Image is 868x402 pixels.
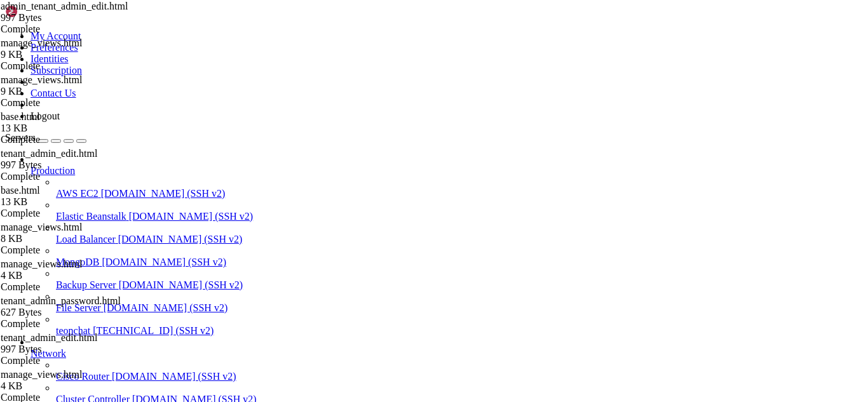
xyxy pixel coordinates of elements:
x-row: File "/usr/local/lib/python3.10/site-packages/flask/app.py", line 939, in finalize_request [5,30,703,38]
div: (0, 37) [5,311,10,319]
x-row: File "/usr/local/lib/python3.10/site-packages/flask/templating.py", line 99, in _get_source_fast [5,286,703,294]
div: Complete [1,281,118,293]
span: manage_views.html [1,222,82,232]
x-row: File "/usr/local/lib/python3.10/site-packages/flask/app.py", line 919, in full_dispatch_request [5,104,703,112]
div: Complete [1,208,118,219]
x-row: rv = self.dispatch_request() [5,129,703,137]
div: 9 KB [1,86,118,97]
div: Complete [1,355,118,366]
x-row: TypeError: The view function for 'admin_tenant_admin_new' did not return a valid response. The fu... [5,63,703,71]
x-row: Traceback (most recent call last): [5,79,703,88]
div: Complete [1,23,118,35]
x-row: File "/usr/local/lib/python3.10/site-packages/flask/app.py", line 1212, in make_response [5,46,703,55]
span: manage_views.html [1,258,82,269]
span: admin_tenant_admin_edit.html [1,1,128,23]
div: 997 Bytes [1,159,118,171]
div: 4 KB [1,270,118,281]
x-row: raise TemplateNotFound(template) [5,294,703,302]
x-row: template = self.loader.load(self, name, self.make_globals(globals)) [5,245,703,253]
x-row: File "/usr/local/lib/python3.10/site-packages/flask/templating.py", line 149, in render_template [5,187,703,195]
span: base.html [1,185,40,196]
x-row: return current_app.ensure_sync(func)(*args, **kwargs) [5,162,703,170]
div: Complete [1,171,118,182]
x-row: File "/app/main.py", line 1447, in admin_tenant_admin_edit [5,170,703,178]
span: tenant_admin_edit.html [1,148,118,171]
span: manage_views.html [1,37,82,48]
x-row: return self.finalize_request(rv) [5,22,703,30]
x-row: File "/usr/local/lib/python3.10/site-packages/jinja2/environment.py", line 975, in _load_template [5,236,703,245]
div: 8 KB [1,233,118,245]
x-row: File "/usr/local/lib/python3.10/site-packages/jinja2/loaders.py", line 126, in load [5,253,703,261]
span: manage_views.html [1,222,118,245]
x-row: return self._load_template(name, globals) [5,228,703,236]
div: 13 KB [1,196,118,208]
span: manage_views.html [1,74,82,85]
div: Complete [1,60,118,72]
x-row: rv = self.handle_user_exception(e) [5,112,703,121]
x-row: File "/usr/local/lib/python3.10/site-packages/flask/app.py", line 1511, in wsgi_app [5,88,703,96]
span: tenant_admin_edit.html [1,148,97,159]
x-row: return render_template('admin/tenant_admin_edit.html', tenant=tenant) [5,178,703,187]
x-row: File "/usr/local/lib/python3.10/site-packages/flask/templating.py", line 65, in get_source [5,269,703,278]
div: Complete [1,318,118,330]
div: 627 Bytes [1,307,118,318]
span: tenant_admin_edit.html [1,332,97,343]
span: base.html [1,111,118,134]
x-row: File "/usr/local/lib/python3.10/site-packages/flask/app.py", line 902, in dispatch_request [5,137,703,145]
x-row: return self.get_template(template_name_or_list, parent, globals) [5,211,703,220]
x-row: raise TypeError( [5,55,703,63]
span: base.html [1,185,118,208]
div: 997 Bytes [1,12,118,23]
div: Complete [1,245,118,256]
span: tenant_admin_password.html [1,295,121,306]
x-row: File "/usr/local/lib/python3.10/site-packages/flask/app.py", line 920, in full_dispatch_request [5,13,703,22]
x-row: File "/usr/local/lib/python3.10/site-packages/jinja2/environment.py", line 1016, in get_template [5,220,703,228]
span: base.html [1,111,40,122]
span: admin_tenant_admin_edit.html [1,1,128,11]
span: manage_views.html [1,369,118,392]
span: manage_views.html [1,369,82,380]
x-row: response = self.full_dispatch_request() [5,96,703,104]
x-row: return self.ensure_sync(self.view_functions[rule.endpoint])(**view_args) # type: ignore[no-any-re... [5,145,703,154]
span: manage_views.html [1,37,118,60]
span: manage_views.html [1,258,118,281]
x-row: File "/usr/local/lib/python3.10/site-packages/jinja2/environment.py", line 1087, in get_or_select... [5,203,703,211]
x-row: [[DATE] 03:00:15,459] ERROR in app: Exception on /admin/tenant-admin/edit [GET] [5,71,703,79]
x-row: source, filename, uptodate = self.get_source(environment, name) [5,261,703,269]
x-row: jinja2.exceptions.TemplateNotFound: admin/tenant_admin_edit.html [5,302,703,311]
x-row: response = self.full_dispatch_request() [5,5,703,13]
div: 13 KB [1,123,118,134]
span: tenant_admin_edit.html [1,332,118,355]
div: 4 KB [1,380,118,392]
span: tenant_admin_password.html [1,295,121,318]
x-row: template = app.jinja_env.get_or_select_template(template_name_or_list) [5,195,703,203]
div: 997 Bytes [1,344,118,355]
x-row: response = self.make_response(rv) [5,38,703,46]
x-row: return self._get_source_fast(environment, template) [5,278,703,286]
x-row: File "/usr/local/lib/python3.10/site-packages/flask_login/utils.py", line 290, in decorated_view [5,154,703,162]
div: Complete [1,97,118,109]
x-row: File "/usr/local/lib/python3.10/site-packages/flask/app.py", line 917, in full_dispatch_request [5,121,703,129]
div: Complete [1,134,118,145]
div: 9 KB [1,49,118,60]
span: manage_views.html [1,74,118,97]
